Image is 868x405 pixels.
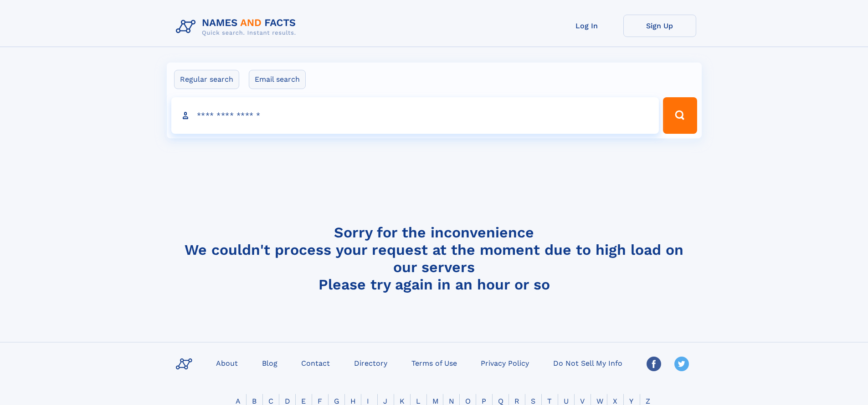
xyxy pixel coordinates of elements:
label: Email search [249,70,306,89]
button: Search Button [663,97,697,134]
label: Regular search [174,70,239,89]
a: Do Not Sell My Info [550,356,626,369]
img: Logo Names and Facts [172,15,303,39]
h4: Sorry for the inconvenience We couldn't process your request at the moment due to high load on ou... [172,224,696,293]
a: Log In [550,15,623,37]
a: Terms of Use [408,356,461,369]
a: Blog [258,356,281,369]
img: Facebook [647,357,661,371]
a: Sign Up [623,15,696,37]
img: Twitter [674,357,689,371]
a: Directory [350,356,391,369]
a: About [212,356,241,369]
a: Contact [298,356,334,369]
a: Privacy Policy [477,356,533,369]
input: search input [171,97,659,134]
